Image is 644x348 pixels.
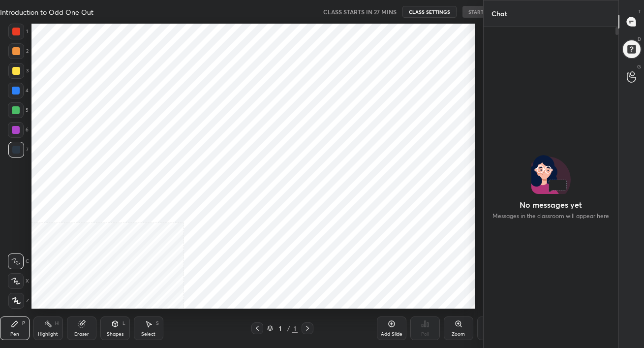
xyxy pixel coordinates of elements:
div: 1 [8,24,28,39]
div: H [55,321,59,326]
div: 4 [8,83,29,98]
div: Select [141,332,155,337]
p: T [638,8,641,15]
div: Pen [10,332,19,337]
div: 1 [292,324,298,333]
div: Shapes [107,332,123,337]
div: 6 [8,122,29,138]
div: L [123,321,125,326]
div: Highlight [38,332,58,337]
div: 3 [8,63,29,79]
div: Add Slide [381,332,402,337]
div: X [8,273,29,289]
div: 2 [8,43,29,59]
div: Z [8,293,29,309]
div: 1 [275,325,285,331]
p: G [637,63,641,70]
div: 5 [8,102,29,118]
p: D [638,35,641,43]
div: Zoom [452,332,465,337]
div: Eraser [74,332,89,337]
div: C [8,253,29,269]
h5: CLASS STARTS IN 27 MINS [323,7,397,16]
button: CLASS SETTINGS [402,6,457,18]
div: P [22,321,25,326]
div: 7 [8,142,29,158]
div: / [287,325,290,331]
p: Chat [484,0,515,27]
div: S [156,321,159,326]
